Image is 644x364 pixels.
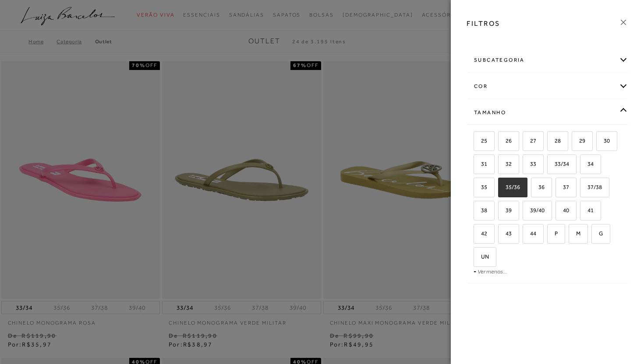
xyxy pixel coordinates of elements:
[499,184,520,190] span: 35/36
[467,18,500,28] h3: FILTROS
[474,137,487,144] span: 25
[472,231,481,239] input: 42
[478,268,507,275] a: Ver menos...
[546,161,555,170] input: 33/34
[474,184,487,190] span: 35
[556,184,569,190] span: 37
[570,230,580,237] span: M
[548,161,569,167] span: 33/34
[499,207,512,213] span: 39
[524,207,545,213] span: 39/40
[548,230,558,237] span: P
[524,230,536,237] span: 44
[521,207,530,216] input: 39/40
[573,137,585,144] span: 29
[570,138,579,147] input: 29
[532,184,545,190] span: 36
[590,231,599,239] input: G
[474,268,476,275] span: -
[472,184,481,193] input: 35
[579,207,587,216] input: 41
[499,230,512,237] span: 43
[524,161,536,167] span: 33
[472,138,481,147] input: 25
[521,231,530,239] input: 44
[474,230,487,237] span: 42
[467,101,628,124] div: Tamanho
[474,161,487,167] span: 31
[546,138,555,147] input: 28
[581,207,594,213] span: 41
[472,161,481,170] input: 31
[524,137,536,144] span: 27
[499,161,512,167] span: 32
[499,137,512,144] span: 26
[567,231,576,239] input: M
[497,207,506,216] input: 39
[554,207,563,216] input: 40
[521,161,530,170] input: 33
[467,75,628,98] div: cor
[497,184,506,193] input: 35/36
[530,184,538,193] input: 36
[592,230,603,237] span: G
[579,161,587,170] input: 34
[595,138,604,147] input: 30
[497,161,506,170] input: 32
[521,138,530,147] input: 27
[548,137,561,144] span: 28
[556,207,569,213] span: 40
[474,207,487,213] span: 38
[546,231,555,239] input: P
[581,161,594,167] span: 34
[597,137,610,144] span: 30
[467,49,628,72] div: subcategoria
[581,184,602,190] span: 37/38
[497,138,506,147] input: 26
[579,184,587,193] input: 37/38
[472,207,481,216] input: 38
[474,253,489,260] span: UN
[497,231,506,239] input: 43
[472,254,481,262] input: UN
[554,184,563,193] input: 37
